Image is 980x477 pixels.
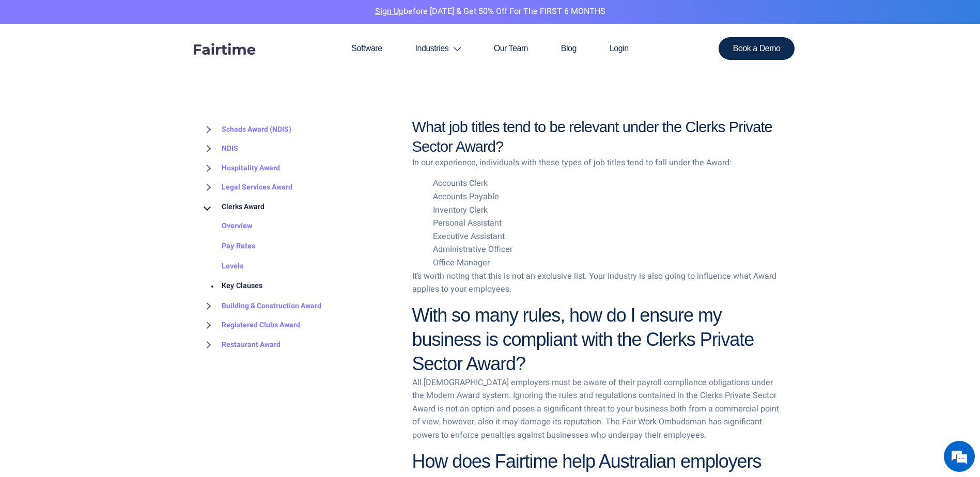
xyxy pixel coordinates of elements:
[201,217,253,237] a: Overview
[201,197,265,217] a: Clerks Award
[412,270,780,296] p: It’s worth noting that this is not an exclusive list. Your industry is also going to influence wh...
[201,316,300,336] a: Registered Clubs Award
[433,177,780,190] li: Accounts Clerk
[201,139,238,159] a: NDIS
[201,236,255,257] a: Pay Rates
[201,178,292,198] a: Legal Services Award
[24,221,163,233] div: We'll Send Them to You
[719,37,795,60] a: Book a Demo
[433,217,780,230] li: Personal Assistant
[399,24,477,73] a: Industries
[433,204,780,217] li: Inventory Clerk
[433,243,780,257] li: Administrative Officer
[335,24,398,73] a: Software
[201,158,280,178] a: Hospitality Award
[412,156,780,170] p: In our experience, individuals with these types of job titles tend to fall under the Award:
[8,5,972,19] p: before [DATE] & Get 50% Off for the FIRST 6 MONTHS
[201,277,262,297] a: Key Clauses
[375,5,403,18] a: Sign Up
[433,230,780,244] li: Executive Assistant
[477,24,545,73] a: Our Team
[593,24,645,73] a: Login
[733,44,781,53] span: Book a Demo
[201,296,321,316] a: Building & Construction Award
[545,24,593,73] a: Blog
[433,190,780,204] li: Accounts Payable
[201,120,397,355] nav: BROWSE TOPICS
[18,200,75,209] div: Need Clerks Rates?
[54,58,174,72] div: Need Clerks Rates?
[201,257,243,277] a: Levels
[134,261,163,274] div: Submit
[412,304,780,376] h2: With so many rules, how do I ensure my business is compliant with the Clerks Private Sector Award?
[201,98,397,355] div: BROWSE TOPICS
[412,376,780,442] p: All [DEMOGRAPHIC_DATA] employers must be aware of their payroll compliance obligations under the ...
[201,120,291,139] a: Schads Award (NDIS)
[412,118,780,156] h2: What job titles tend to be relevant under the Clerks Private Sector Award?
[169,5,194,30] div: Minimize live chat window
[5,300,197,337] textarea: Enter details in the input field
[18,52,43,77] img: d_7003521856_operators_12627000000521031
[433,257,780,270] li: Office Manager
[201,335,281,355] a: Restaurant Award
